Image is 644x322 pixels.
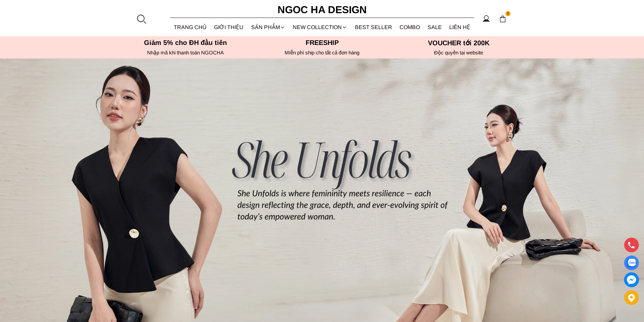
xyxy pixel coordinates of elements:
[392,39,525,47] h5: VOUCHER tới 200K
[624,272,639,287] a: messenger
[396,18,424,36] a: Combo
[351,18,396,36] a: BEST SELLER
[289,18,351,36] a: NEW COLLECTION
[392,50,525,56] h6: Độc quyền tại website
[499,15,506,23] img: img-CART-ICON-ksit0nf1
[505,11,511,17] span: 0
[170,18,211,36] a: TRANG CHỦ
[424,18,446,36] a: SALE
[271,2,373,18] a: Ngoc Ha Design
[256,50,388,56] h6: MIễn phí ship cho tất cả đơn hàng
[147,50,224,55] font: Nhập mã khi thanh toán NGOCHA
[306,39,339,46] font: Freeship
[446,18,474,36] a: LIÊN HỆ
[144,39,227,46] font: Giảm 5% cho ĐH đầu tiên
[624,255,639,270] a: Display image
[627,259,636,267] img: Display image
[210,18,247,36] a: GIỚI THIỆU
[247,18,289,36] div: SẢN PHẨM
